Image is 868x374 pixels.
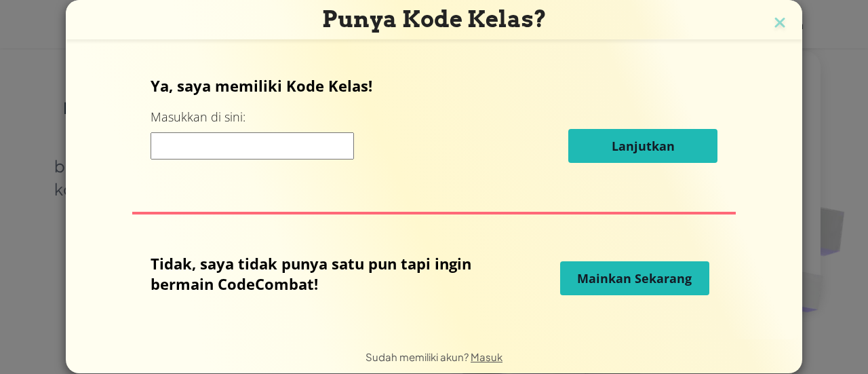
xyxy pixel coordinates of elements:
label: Masukkan di sini: [151,109,245,126]
p: Ya, saya memiliki Kode Kelas! [151,75,718,96]
p: Tidak, saya tidak punya satu pun tapi ingin bermain CodeCombat! [151,253,484,294]
span: Lanjutkan [612,138,675,154]
span: Mainkan Sekarang [577,270,692,286]
button: Mainkan Sekarang [560,261,709,295]
img: close icon [771,14,789,34]
a: Masuk [471,350,502,363]
span: Punya Kode Kelas? [322,5,547,33]
span: Sudah memiliki akun? [366,350,471,363]
button: Lanjutkan [568,129,717,163]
